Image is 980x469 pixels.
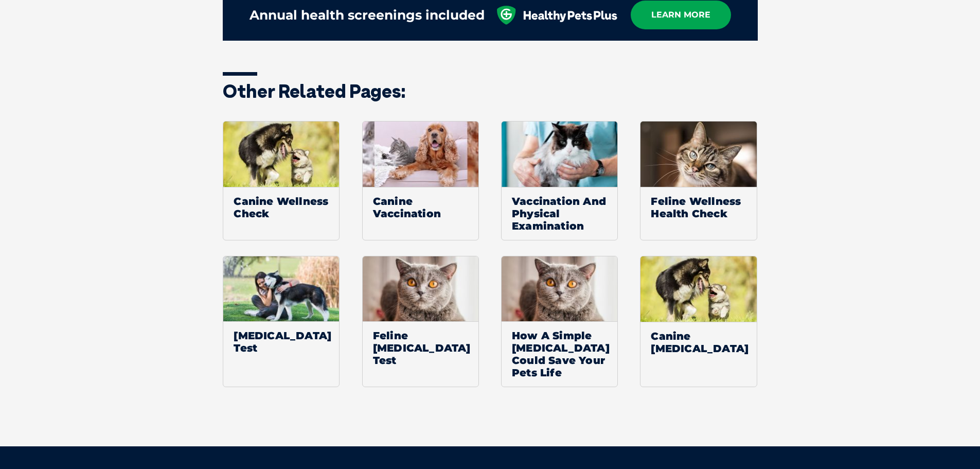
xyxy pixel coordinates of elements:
span: Canine Wellness Check [223,187,339,228]
a: Default ThumbnailCanine Wellness Check [223,121,340,240]
span: Canine [MEDICAL_DATA] [640,322,756,362]
a: Vaccination And Physical Examination [501,121,618,240]
a: learn more [631,1,731,29]
a: Feline [MEDICAL_DATA] Test [362,256,479,388]
span: Feline [MEDICAL_DATA] Test [363,321,478,374]
span: Canine Vaccination [363,187,478,228]
span: [MEDICAL_DATA] Test [223,321,339,362]
a: Default ThumbnailCanine [MEDICAL_DATA] [640,256,757,388]
div: Annual health screenings included [250,1,485,29]
img: cat wellness check [640,121,756,187]
h3: Other related pages: [223,82,758,100]
img: healthy-pets-plus.svg [495,6,618,25]
span: Feline Wellness Health Check [640,187,756,228]
a: How A Simple [MEDICAL_DATA] Could Save Your Pets Life [501,256,618,388]
a: Feline Wellness Health Check [640,121,757,240]
a: [MEDICAL_DATA] Test [223,256,340,388]
span: Vaccination And Physical Examination [502,187,617,240]
a: Canine Vaccination [362,121,479,240]
img: Default Thumbnail [223,121,340,187]
img: Default Thumbnail [640,256,757,322]
span: How A Simple [MEDICAL_DATA] Could Save Your Pets Life [502,321,617,387]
